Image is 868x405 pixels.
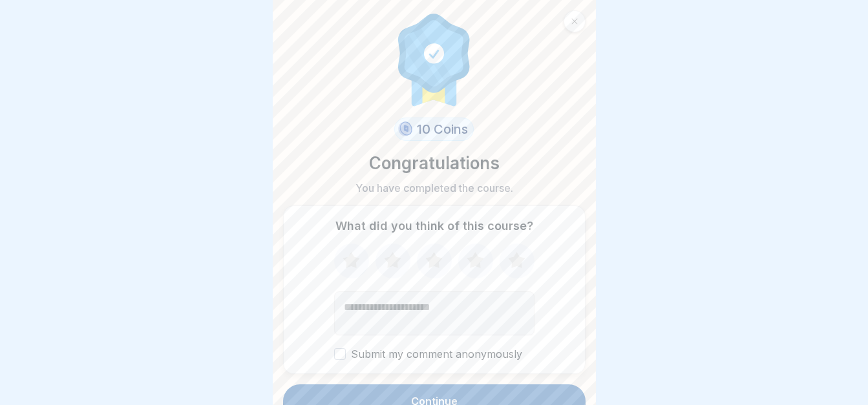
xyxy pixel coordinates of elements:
[335,219,533,233] p: What did you think of this course?
[334,348,535,360] label: Submit my comment anonymously
[391,10,478,107] img: completion.svg
[396,119,415,139] img: coin.svg
[355,181,513,195] p: You have completed the course.
[334,291,535,335] textarea: Add comment (optional)
[369,151,500,176] p: Congratulations
[394,118,474,141] div: 10 Coins
[334,348,346,360] button: Submit my comment anonymously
